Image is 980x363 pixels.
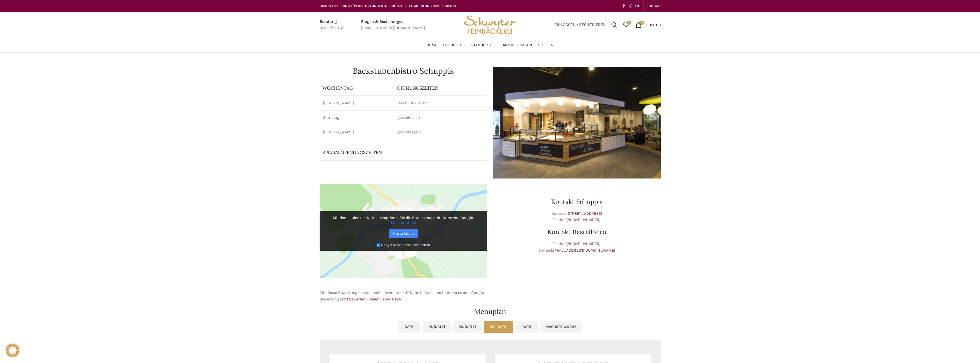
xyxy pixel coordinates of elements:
a: Facebook social link [621,2,627,10]
a: Nächste Woche [541,321,582,333]
a: Häufige Fragen [501,39,532,51]
a: Suchen [609,19,620,31]
a: Do, [DATE] [484,321,513,333]
a: Infobox link [361,19,425,31]
span: Home [426,43,437,48]
a: Standorte [471,39,496,51]
h1: Backstubenbistro Schuppis [320,67,487,75]
a: Karte laden [389,229,418,238]
a: Infobox link [320,19,344,31]
p: [PERSON_NAME] [323,100,391,106]
span: GRATIS LIEFERUNG FÜR BESTELLUNGEN AB CHF 150 - FILIALABHOLUNG IMMER GRATIS [320,4,456,8]
p: Mit dem Laden der Karte akzeptieren Sie die Datenschutzerklärung von Google. [324,215,483,225]
p: 06:00 - 16:30 Uhr [397,100,484,106]
a: [PHONE_NUMBER] [567,241,601,246]
p: Spezialöffnungszeiten [322,149,457,156]
span: CHF [646,22,653,27]
p: ÖFFNUNGSZEITEN [397,85,484,91]
input: Google Maps immer entsperren [377,243,380,247]
p: [PERSON_NAME] [323,129,391,135]
a: Home [426,39,437,51]
a: [EMAIL_ADDRESS][DOMAIN_NAME] [551,248,615,253]
h3: Kontakt Bestellbüro [493,229,661,235]
a: [DATE] [398,321,420,333]
p: Wochentag [322,85,391,91]
p: Adresse: Telefon: [493,210,661,223]
a: Instagram social link [627,2,634,10]
a: 0 [620,19,631,31]
a: [PHONE_NUMBER] [567,217,601,222]
small: Google Maps immer entsperren [381,243,430,247]
span: Häufige Fragen [501,43,532,48]
span: Stellen [538,43,554,48]
p: Mit dieser Bewertung bist du nicht einverstanden? Dann hilf uns und hinterlasse eine Google Bewer... [320,290,487,302]
bdi: 0.00 [646,22,661,27]
a: KONTAKT [647,0,661,12]
a: Linkedin social link [634,2,641,10]
span: Standorte [471,43,492,48]
h2: Menuplan [320,308,661,315]
img: Bäckerei Schwyter [462,12,518,38]
a: Site logo [462,22,518,27]
a: Di, [DATE] [423,321,451,333]
p: geschlossen [397,129,484,135]
span: Einloggen / Registrieren [555,23,606,27]
p: Telefon: E-Mail: [493,241,661,254]
div: Secondary navigation [644,0,664,12]
a: Jetzt bewerten - Vielen lieben Dank! [340,297,403,302]
span: KONTAKT [647,4,661,8]
span: 0 [640,21,644,25]
a: 0 CHF0.00 [633,19,664,31]
div: Meine Wunschliste [620,19,631,31]
a: Einloggen / Registrieren [552,19,609,31]
p: geschlossen [397,115,484,121]
p: Samstag [323,115,391,121]
a: Mi, [DATE] [453,321,482,333]
h3: Kontakt Schuppis [493,198,661,205]
div: Main navigation [317,39,664,51]
a: Produkte [443,39,466,51]
a: [STREET_ADDRESS] [567,211,602,216]
a: Stellen [538,39,554,51]
span: Produkte [443,43,462,48]
a: Mehr erfahren [391,220,416,225]
span: 0 [627,21,631,25]
a: [DATE] [516,321,538,333]
img: Google Maps [320,184,487,278]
